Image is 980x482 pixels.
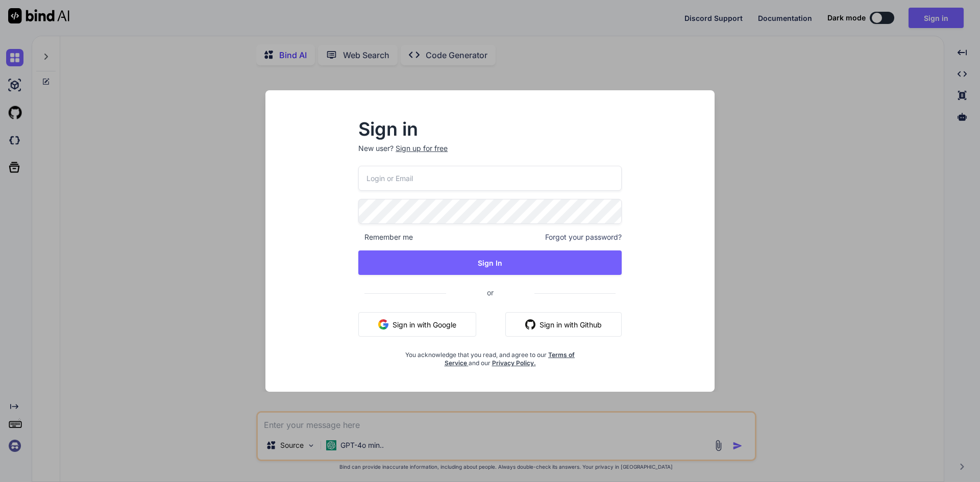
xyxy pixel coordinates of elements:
span: Forgot your password? [545,232,622,242]
button: Sign in with Google [358,312,476,337]
img: github [525,319,535,329]
div: Sign up for free [396,143,448,154]
a: Privacy Policy. [492,359,536,367]
span: Remember me [358,232,413,242]
button: Sign In [358,250,622,275]
img: google [378,319,388,329]
div: You acknowledge that you read, and agree to our and our [402,345,578,367]
input: Login or Email [358,166,622,191]
p: New user? [358,143,622,166]
a: Terms of Service [445,351,575,367]
button: Sign in with Github [505,312,622,337]
h2: Sign in [358,121,622,137]
span: or [446,280,534,305]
